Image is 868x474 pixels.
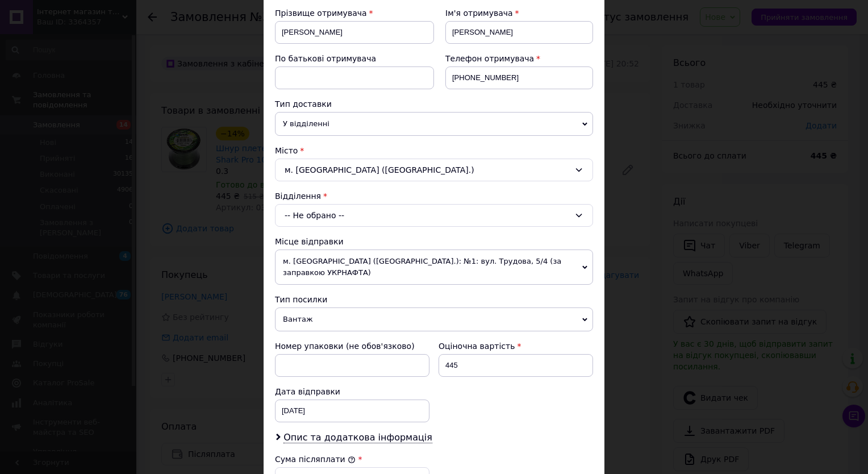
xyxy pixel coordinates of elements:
span: Місце відправки [275,237,344,246]
span: Тип посилки [275,295,327,304]
div: Номер упаковки (не обов'язково) [275,340,429,352]
div: Місто [275,145,593,156]
span: Вантаж [275,307,593,331]
span: Опис та додаткова інформація [283,432,432,443]
span: По батькові отримувача [275,54,376,63]
span: Ім'я отримувача [445,9,513,18]
div: м. [GEOGRAPHIC_DATA] ([GEOGRAPHIC_DATA].) [275,159,593,181]
span: м. [GEOGRAPHIC_DATA] ([GEOGRAPHIC_DATA].): №1: вул. Трудова, 5/4 (за заправкою УКРНАФТА) [275,250,593,285]
span: Тип доставки [275,99,332,109]
div: Відділення [275,190,593,202]
label: Сума післяплати [275,455,356,464]
div: -- Не обрано -- [275,204,593,227]
span: Прізвище отримувача [275,9,367,18]
div: Дата відправки [275,386,429,397]
span: У відділенні [275,112,593,136]
div: Оціночна вартість [439,340,593,352]
span: Телефон отримувача [445,54,534,63]
input: +380 [445,66,593,89]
